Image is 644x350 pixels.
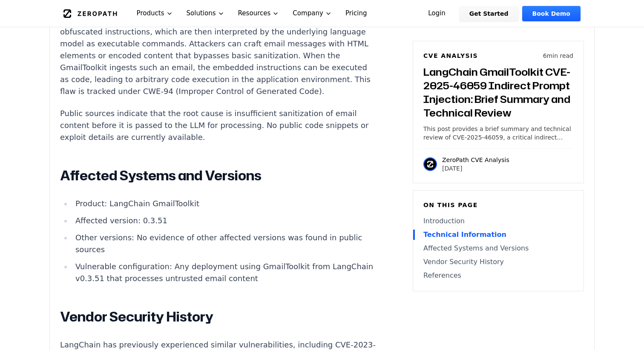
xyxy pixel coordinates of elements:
[442,156,509,164] p: ZeroPath CVE Analysis
[423,65,573,120] h3: LangChain GmailToolkit CVE-2025-46059 Indirect Prompt Injection: Brief Summary and Technical Review
[60,167,377,184] h2: Affected Systems and Versions
[423,125,573,142] p: This post provides a brief summary and technical review of CVE-2025-46059, a critical indirect pr...
[423,51,478,60] h6: CVE Analysis
[60,108,377,143] p: Public sources indicate that the root cause is insufficient sanitization of email content before ...
[423,216,573,226] a: Introduction
[442,164,509,173] p: [DATE]
[423,230,573,240] a: Technical Information
[423,257,573,267] a: Vendor Security History
[72,198,377,210] li: Product: LangChain GmailToolkit
[423,157,437,171] img: ZeroPath CVE Analysis
[423,243,573,253] a: Affected Systems and Versions
[423,270,573,281] a: References
[72,215,377,227] li: Affected version: 0.3.51
[522,6,581,21] a: Book Demo
[543,51,573,60] p: 6 min read
[423,201,573,209] h6: On this page
[72,261,377,285] li: Vulnerable configuration: Any deployment using GmailToolkit from LangChain v0.3.51 that processes...
[72,232,377,256] li: Other versions: No evidence of other affected versions was found in public sources
[459,6,519,21] a: Get Started
[418,6,456,21] a: Login
[60,308,377,325] h2: Vendor Security History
